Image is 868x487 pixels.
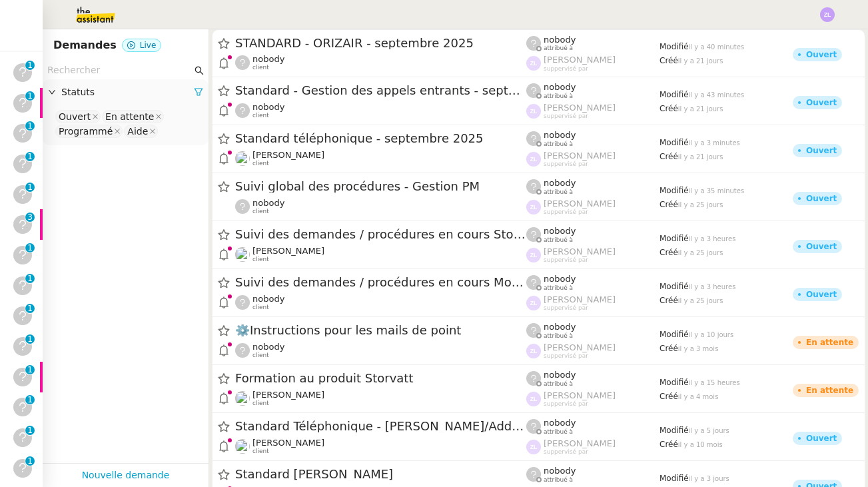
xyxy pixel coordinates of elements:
[526,438,659,456] app-user-label: suppervisé par
[544,130,576,140] span: nobody
[659,248,678,257] span: Créé
[544,466,576,476] span: nobody
[689,427,729,434] span: il y a 5 jours
[806,99,837,107] div: Ouvert
[526,35,659,52] app-user-label: attribué à
[544,246,616,256] span: [PERSON_NAME]
[544,342,616,352] span: [PERSON_NAME]
[235,246,526,263] app-user-detailed-label: client
[27,456,33,468] p: 1
[806,195,837,203] div: Ouvert
[235,439,250,454] img: users%2FrssbVgR8pSYriYNmUDKzQX9syo02%2Favatar%2Fb215b948-7ecd-4adc-935c-e0e4aeaee93e
[526,322,659,339] app-user-label: attribué à
[689,43,745,51] span: il y a 40 minutes
[806,243,837,250] div: Ouvert
[526,390,659,408] app-user-label: suppervisé par
[25,91,35,101] nz-badge-sup: 1
[252,342,284,352] span: nobody
[659,474,689,483] span: Modifié
[544,209,588,216] span: suppervisé par
[544,322,576,332] span: nobody
[252,448,269,455] span: client
[252,390,324,400] span: [PERSON_NAME]
[526,418,659,435] app-user-label: attribué à
[806,338,853,346] div: En attente
[659,392,678,401] span: Créé
[252,352,269,359] span: client
[27,274,33,286] p: 1
[544,476,573,484] span: attribué à
[27,213,33,225] p: 3
[82,468,170,483] a: Nouvelle demande
[61,85,194,100] span: Statuts
[544,418,576,428] span: nobody
[235,438,526,455] app-user-detailed-label: client
[544,93,573,100] span: attribué à
[235,468,526,480] span: Standard [PERSON_NAME]
[235,342,526,359] app-user-detailed-label: client
[806,51,837,59] div: Ouvert
[25,183,35,192] nz-badge-sup: 1
[235,294,526,311] app-user-detailed-label: client
[544,45,573,52] span: attribué à
[526,130,659,147] app-user-label: attribué à
[526,82,659,99] app-user-label: attribué à
[526,294,659,312] app-user-label: suppervisé par
[544,332,573,340] span: attribué à
[27,243,33,255] p: 1
[252,112,269,119] span: client
[102,110,164,123] nz-select-item: En attente
[252,54,284,64] span: nobody
[27,365,33,377] p: 1
[55,110,101,123] nz-select-item: Ouvert
[659,426,689,435] span: Modifié
[544,284,573,292] span: attribué à
[678,105,723,113] span: il y a 21 jours
[659,378,689,387] span: Modifié
[689,283,736,290] span: il y a 3 heures
[526,199,659,216] app-user-label: suppervisé par
[806,386,853,394] div: En attente
[252,208,269,215] span: client
[235,85,526,97] span: Standard - Gestion des appels entrants - septembre 2025
[526,104,541,119] img: svg
[47,63,192,78] input: Rechercher
[678,345,719,352] span: il y a 3 mois
[25,426,35,435] nz-badge-sup: 1
[27,426,33,438] p: 1
[235,420,526,432] span: Standard Téléphonique - [PERSON_NAME]/Addingwell
[27,304,33,316] p: 1
[544,113,588,120] span: suppervisé par
[526,200,541,215] img: svg
[526,392,541,406] img: svg
[25,152,35,161] nz-badge-sup: 1
[252,198,284,208] span: nobody
[235,229,526,241] span: Suivi des demandes / procédures en cours Storvatt - Client [PERSON_NAME] Jeandet
[544,226,576,236] span: nobody
[252,150,324,160] span: [PERSON_NAME]
[25,456,35,466] nz-badge-sup: 1
[526,178,659,195] app-user-label: attribué à
[659,296,678,305] span: Créé
[544,380,573,388] span: attribué à
[544,161,588,168] span: suppervisé par
[526,151,659,168] app-user-label: suppervisé par
[235,391,250,406] img: users%2FRcIDm4Xn1TPHYwgLThSv8RQYtaM2%2Favatar%2F95761f7a-40c3-4bb5-878d-fe785e6f95b2
[544,428,573,436] span: attribué à
[526,274,659,291] app-user-label: attribué à
[235,276,526,288] span: Suivi des demandes / procédures en cours Mobix
[544,352,588,360] span: suppervisé par
[678,393,719,400] span: il y a 4 mois
[544,448,588,456] span: suppervisé par
[526,466,659,483] app-user-label: attribué à
[127,125,148,137] div: Aide
[235,198,526,215] app-user-detailed-label: client
[544,237,573,244] span: attribué à
[526,370,659,387] app-user-label: attribué à
[526,103,659,120] app-user-label: suppervisé par
[659,344,678,353] span: Créé
[27,395,33,407] p: 1
[526,246,659,264] app-user-label: suppervisé par
[25,304,35,313] nz-badge-sup: 1
[544,65,588,73] span: suppervisé par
